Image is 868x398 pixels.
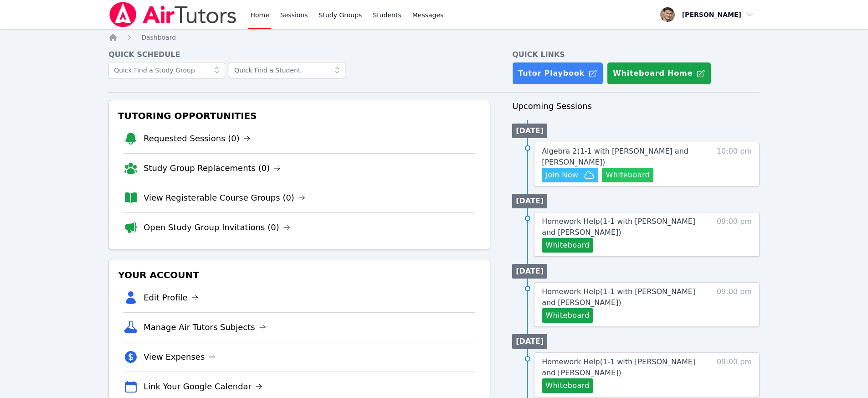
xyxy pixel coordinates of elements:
[116,108,483,124] h3: Tutoring Opportunities
[229,62,345,78] input: Quick Find a Student
[144,221,290,234] a: Open Study Group Invitations (0)
[116,267,483,283] h3: Your Account
[108,62,225,78] input: Quick Find a Study Group
[545,170,578,181] span: Join Now
[542,308,593,323] button: Whiteboard
[144,351,216,363] a: View Expenses
[108,49,490,60] h4: Quick Schedule
[542,168,598,182] button: Join Now
[141,34,176,41] span: Dashboard
[144,291,199,304] a: Edit Profile
[542,357,695,377] span: Homework Help ( 1-1 with [PERSON_NAME] and [PERSON_NAME] )
[602,168,653,182] button: Whiteboard
[108,2,237,27] img: Air Tutors
[144,132,251,145] a: Requested Sessions (0)
[542,286,699,308] a: Homework Help(1-1 with [PERSON_NAME] and [PERSON_NAME])
[542,217,695,237] span: Homework Help ( 1-1 with [PERSON_NAME] and [PERSON_NAME] )
[542,378,593,393] button: Whiteboard
[717,286,752,323] span: 09:00 pm
[542,146,699,168] a: Algebra 2(1-1 with [PERSON_NAME] and [PERSON_NAME])
[512,334,547,349] li: [DATE]
[512,264,547,279] li: [DATE]
[542,287,695,307] span: Homework Help ( 1-1 with [PERSON_NAME] and [PERSON_NAME] )
[144,380,262,393] a: Link Your Google Calendar
[512,194,547,208] li: [DATE]
[144,191,305,204] a: View Registerable Course Groups (0)
[108,33,760,42] nav: Breadcrumb
[542,147,688,166] span: Algebra 2 ( 1-1 with [PERSON_NAME] and [PERSON_NAME] )
[512,62,603,85] a: Tutor Playbook
[512,100,760,113] h3: Upcoming Sessions
[542,216,699,238] a: Homework Help(1-1 with [PERSON_NAME] and [PERSON_NAME])
[607,62,711,85] button: Whiteboard Home
[542,238,593,253] button: Whiteboard
[412,10,444,20] span: Messages
[717,357,752,393] span: 09:00 pm
[717,146,752,182] span: 10:00 pm
[717,216,752,253] span: 09:00 pm
[144,162,281,175] a: Study Group Replacements (0)
[144,321,266,334] a: Manage Air Tutors Subjects
[512,124,547,138] li: [DATE]
[542,357,699,378] a: Homework Help(1-1 with [PERSON_NAME] and [PERSON_NAME])
[141,33,176,42] a: Dashboard
[512,49,760,60] h4: Quick Links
